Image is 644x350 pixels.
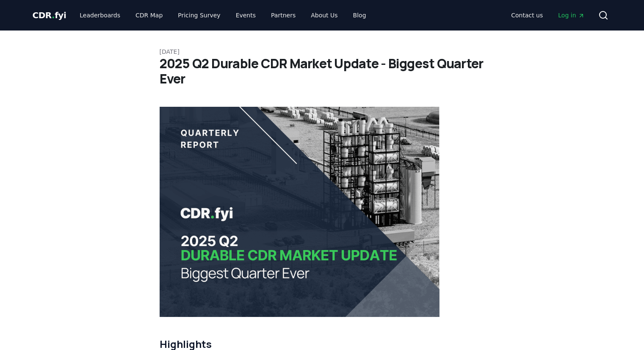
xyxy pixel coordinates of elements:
[504,8,550,23] a: Contact us
[52,10,55,20] span: .
[264,8,302,23] a: Partners
[160,107,440,317] img: blog post image
[160,47,485,56] p: [DATE]
[504,8,591,23] nav: Main
[160,56,485,86] h1: 2025 Q2 Durable CDR Market Update - Biggest Quarter Ever
[33,9,66,21] a: CDR.fyi
[73,8,127,23] a: Leaderboards
[551,8,591,23] a: Log in
[558,11,584,19] span: Log in
[304,8,344,23] a: About Us
[73,8,373,23] nav: Main
[346,8,373,23] a: Blog
[171,8,227,23] a: Pricing Survey
[229,8,263,23] a: Events
[129,8,169,23] a: CDR Map
[33,10,66,20] span: CDR fyi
